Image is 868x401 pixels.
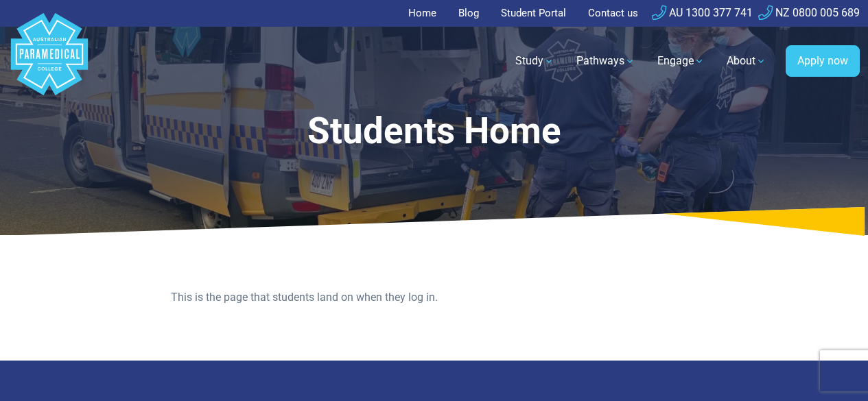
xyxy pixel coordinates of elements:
a: AU 1300 377 741 [652,6,753,19]
p: This is the page that students land on when they log in. [171,289,697,306]
a: About [718,42,775,80]
a: NZ 0800 005 689 [758,6,860,19]
a: Study [507,42,563,80]
a: Pathways [568,42,644,80]
a: Apply now [786,45,860,77]
a: Engage [649,42,713,80]
h1: Students Home [115,110,753,153]
a: Australian Paramedical College [8,27,91,96]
